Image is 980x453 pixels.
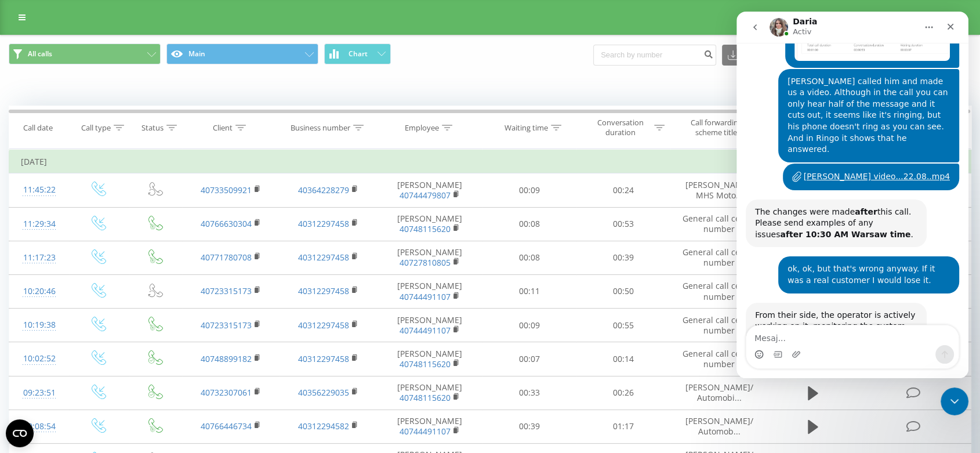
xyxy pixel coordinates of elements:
a: 40744491107 [400,291,451,302]
td: 00:14 [576,342,670,376]
td: 00:55 [576,309,670,342]
td: 00:26 [576,376,670,409]
div: 11:45:22 [21,179,57,201]
span: [PERSON_NAME]/ Automob... [685,415,753,437]
a: 40766630304 [201,218,252,229]
a: 40748899182 [201,353,252,364]
button: Chart [324,44,391,64]
td: 00:39 [576,241,670,274]
td: [PERSON_NAME] [377,409,482,443]
div: 10:02:52 [21,347,57,370]
div: Conversation duration [589,118,651,137]
span: All calls [28,49,52,59]
div: Waiting time [504,123,548,133]
a: 40733509921 [201,184,252,195]
div: 11:29:34 [21,213,57,235]
a: 40748115620 [400,223,451,234]
td: [PERSON_NAME] [377,376,482,409]
a: 40312297458 [298,320,349,331]
td: 00:08 [482,241,576,274]
a: 40771780708 [201,252,252,263]
span: [PERSON_NAME]/ Automobi... [685,382,753,403]
td: General call center number [670,309,768,342]
div: 10:20:46 [21,280,57,303]
td: 00:50 [576,274,670,308]
a: 40744491107 [400,325,451,336]
a: 40766446734 [201,421,252,432]
a: 40744491107 [400,426,451,437]
button: Open CMP widget [6,419,34,447]
td: [PERSON_NAME] [377,207,482,241]
a: 40312297458 [298,353,349,364]
div: 11:17:23 [21,247,57,269]
td: [PERSON_NAME] [377,274,482,308]
a: 40312294582 [298,421,349,432]
a: 40364228279 [298,184,349,195]
td: 00:07 [482,342,576,376]
div: 10:19:38 [21,314,57,336]
td: 00:11 [482,274,576,308]
a: 40723315173 [201,320,252,331]
a: 40723315173 [201,285,252,296]
td: 00:09 [482,309,576,342]
div: 09:08:54 [21,415,57,438]
div: Business number [291,123,350,133]
a: 40748115620 [400,392,451,403]
div: Call date [23,123,53,133]
span: [PERSON_NAME]/ MHS Moto... [685,179,753,201]
td: 00:53 [576,207,670,241]
iframe: Intercom live chat [941,387,968,415]
td: General call center number [670,274,768,308]
td: 00:24 [576,173,670,207]
a: 40732307061 [201,387,252,398]
td: 00:39 [482,409,576,443]
div: Call type [81,123,111,133]
button: Export [722,45,785,66]
td: [DATE] [9,150,971,173]
td: General call center number [670,207,768,241]
input: Search by number [593,45,716,66]
button: All calls [9,44,161,64]
td: [PERSON_NAME] [377,241,482,274]
td: 00:08 [482,207,576,241]
a: 40744479807 [400,190,451,201]
a: 40356229035 [298,387,349,398]
td: 00:09 [482,173,576,207]
div: Client [213,123,233,133]
a: 40748115620 [400,358,451,369]
td: 00:33 [482,376,576,409]
td: General call center number [670,241,768,274]
button: Main [166,44,318,64]
div: Employee [405,123,439,133]
td: 01:17 [576,409,670,443]
span: Chart [349,50,368,58]
iframe: Intercom live chat [736,12,968,378]
a: 40727810805 [400,257,451,268]
td: General call center number [670,342,768,376]
td: [PERSON_NAME] [377,342,482,376]
td: [PERSON_NAME] [377,309,482,342]
a: 40312297458 [298,252,349,263]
